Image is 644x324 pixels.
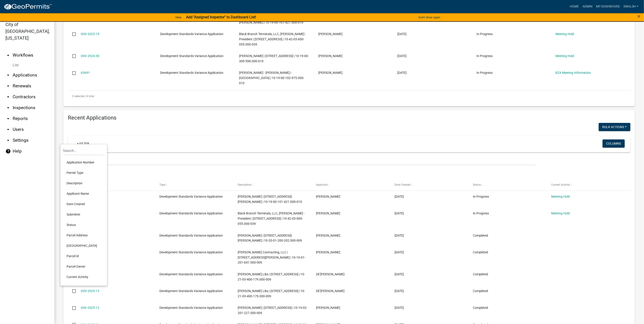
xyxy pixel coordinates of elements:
[186,15,256,19] strong: Add "Assigned Inspector" to Dashboard List!
[316,195,340,198] span: Melissa A Zink
[155,180,233,190] datatable-header-cell: Type
[551,183,570,186] span: Current Activity
[159,289,223,293] span: Development Standards Variance Application
[316,306,340,310] span: Kelli Jones
[551,211,570,215] a: Meeting Hold
[238,195,302,204] span: Melissa Zink | 728 Meigs Ave | 10-19-00-101-421.000-010
[238,250,305,264] span: Hayes Contracting, LLC | 1620 Allison Lane, Jeffersonville | 10-19-01-201-041.000-009
[159,211,223,215] span: Development Standards Variance Application
[397,54,407,58] span: 05/28/2024
[5,138,11,143] i: arrow_drop_down
[395,234,404,237] span: 07/01/2025
[547,180,625,190] datatable-header-cell: Current Activity
[238,272,305,281] span: Griffin Libs | 2319 VETERANS PKWY JEFFERSONVILLE IN 47130 | 10-21-03-400-179.000-009
[63,220,105,230] li: Status
[5,116,11,121] i: arrow_drop_down
[63,199,105,209] li: Date Created
[395,195,404,198] span: 07/28/2025
[473,195,489,198] span: In Progress
[63,261,105,272] li: Parcel Owner
[233,180,312,190] datatable-header-cell: Description
[68,91,630,102] div: 4 total
[63,146,105,155] input: Search...
[638,13,641,19] span: ×
[312,180,390,190] datatable-header-cell: Applicant
[5,94,11,100] i: arrow_drop_down
[318,32,342,36] span: Michael Wright
[397,32,407,36] span: 07/23/2025
[238,211,305,226] span: Black Branch Terminals, LLC, Angela Maidment - President | 4885 Keystone Boulevard | 10-42-03-600...
[5,149,11,154] i: help
[476,71,493,74] span: In Progress
[160,71,223,74] span: Development Standards Variance Application
[551,195,570,198] a: Meeting Hold
[473,289,488,293] span: Completed
[63,251,105,261] li: Parcel Id
[476,32,493,36] span: In Progress
[390,180,469,190] datatable-header-cell: Date Created
[159,234,223,237] span: Development Standards Variance Application
[556,71,591,74] a: BZA Meeting Information
[473,211,489,215] span: In Progress
[68,115,630,121] h4: Recent Applications
[316,272,345,276] span: DE'CARIS LOGAN
[159,183,165,186] span: Type
[81,71,90,74] a: 63691
[594,2,622,11] a: My Dashboard
[73,139,93,148] a: + Filter
[5,127,11,132] i: arrow_drop_down
[5,53,11,58] i: arrow_drop_up
[473,183,481,186] span: Status
[469,180,547,190] datatable-header-cell: Status
[68,156,536,165] input: Search for applications
[556,32,574,36] a: Meeting Hold
[476,54,493,58] span: In Progress
[395,250,404,254] span: 07/01/2025
[568,2,581,11] a: Home
[238,234,302,242] span: Joshua LaFountain | 1401 allison lane jeffersonville IN 47130 | 10-20-01-200-202.000-009
[238,306,307,315] span: Sarah Harris | E. 10th Street | 10-19-02-201-227.000-009
[318,71,342,74] span: John Campbell
[556,54,574,58] a: Meeting Hold
[81,306,100,310] a: DSV-2025-12
[5,72,11,78] i: arrow_drop_down
[473,272,488,276] span: Completed
[77,180,155,190] datatable-header-cell: Application Number
[395,211,404,215] span: 07/23/2025
[239,54,309,63] span: Chad Ernst | 1820 E. Park Place | 10-19-00-300-598.000-010
[160,32,223,36] span: Development Standards Variance Application
[316,211,340,215] span: Michael Wright
[239,71,304,85] span: Brandon Denton - Clayton Pace | EAST MARKET STREET | 10-19-00-102-975.000-010
[395,306,404,310] span: 05/23/2025
[316,250,340,254] span: Jason Copperwaite
[622,2,640,11] a: swalsh
[397,71,407,74] span: 09/23/2022
[63,240,105,251] li: [GEOGRAPHIC_DATA]
[473,306,488,310] span: Completed
[81,289,100,293] a: DSV-2025-13
[638,14,641,19] button: Close
[318,54,342,58] span: Chad Ernst
[581,2,594,11] a: Admin
[603,139,625,148] button: Columns
[63,188,105,199] li: Applicant Name
[63,230,105,240] li: Parcel Address
[395,183,410,186] span: Date Created
[173,14,183,21] a: View
[316,289,345,293] span: DE'CARIS LOGAN
[599,123,630,131] button: Bulk Actions
[5,105,11,110] i: arrow_drop_down
[395,289,404,293] span: 05/28/2025
[473,250,488,254] span: Completed
[72,95,86,98] span: 0 selected /
[81,54,100,58] a: DSV-2024-30
[63,209,105,220] li: Submitter
[473,234,488,237] span: Completed
[63,178,105,188] li: Description
[159,272,223,276] span: Development Standards Variance Application
[395,272,404,276] span: 05/28/2025
[63,168,105,178] li: Permit Type
[159,306,223,310] span: Development Standards Variance Application
[417,14,442,21] button: Don't show again
[238,289,305,298] span: Griffin Libs | 2319 VETERANS PKWY JEFFERSONVILLE IN 47130 | 10-21-03-400-179.000-009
